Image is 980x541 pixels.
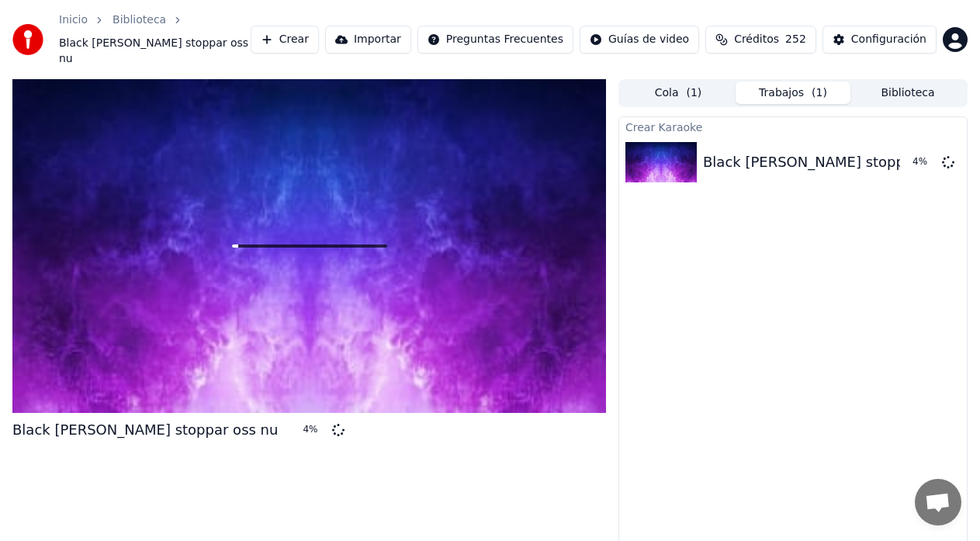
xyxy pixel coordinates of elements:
[303,424,326,436] div: 4 %
[686,85,701,101] span: ( 1 )
[785,32,806,47] span: 252
[912,156,936,168] div: 4 %
[915,479,961,525] div: Öppna chatt
[850,81,965,104] button: Biblioteca
[619,117,967,136] div: Crear Karaoke
[705,26,816,54] button: Créditos252
[113,12,166,28] a: Biblioteca
[736,81,850,104] button: Trabajos
[251,26,319,54] button: Crear
[325,26,411,54] button: Importar
[734,32,779,47] span: Créditos
[59,12,88,28] a: Inicio
[851,32,926,47] div: Configuración
[621,81,736,104] button: Cola
[580,26,699,54] button: Guías de video
[59,12,251,67] nav: breadcrumb
[812,85,827,101] span: ( 1 )
[417,26,573,54] button: Preguntas Frecuentes
[12,419,278,441] div: Black [PERSON_NAME] stoppar oss nu
[703,151,968,173] div: Black [PERSON_NAME] stoppar oss nu
[12,24,43,55] img: youka
[822,26,937,54] button: Configuración
[59,36,251,67] span: Black [PERSON_NAME] stoppar oss nu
